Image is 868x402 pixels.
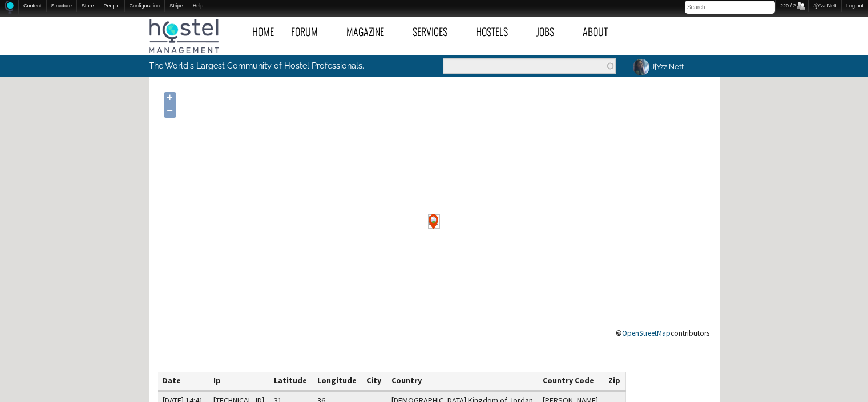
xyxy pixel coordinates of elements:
[386,372,538,391] th: Country
[574,19,628,45] a: About
[616,329,709,337] div: © contributors
[149,55,387,76] p: The World's Largest Community of Hostel Professionals.
[164,105,176,118] a: −
[362,372,387,391] th: City
[158,372,208,391] th: Date
[338,19,404,45] a: Magazine
[269,372,313,391] th: Latitude
[244,19,282,45] a: Home
[5,1,14,14] img: Home
[312,372,362,391] th: Longitude
[443,58,616,74] input: Enter the terms you wish to search for.
[282,19,338,45] a: Forum
[404,19,467,45] a: Services
[624,55,691,78] a: JjYzz Nett
[685,1,775,14] input: Search
[164,92,176,105] a: +
[538,372,604,391] th: Country Code
[467,19,528,45] a: Hostels
[622,328,671,338] a: OpenStreetMap
[528,19,574,45] a: Jobs
[208,372,269,391] th: Ip
[149,19,219,53] img: Hostel Management Home
[603,372,625,391] th: Zip
[631,57,651,77] img: JjYzz Nett's picture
